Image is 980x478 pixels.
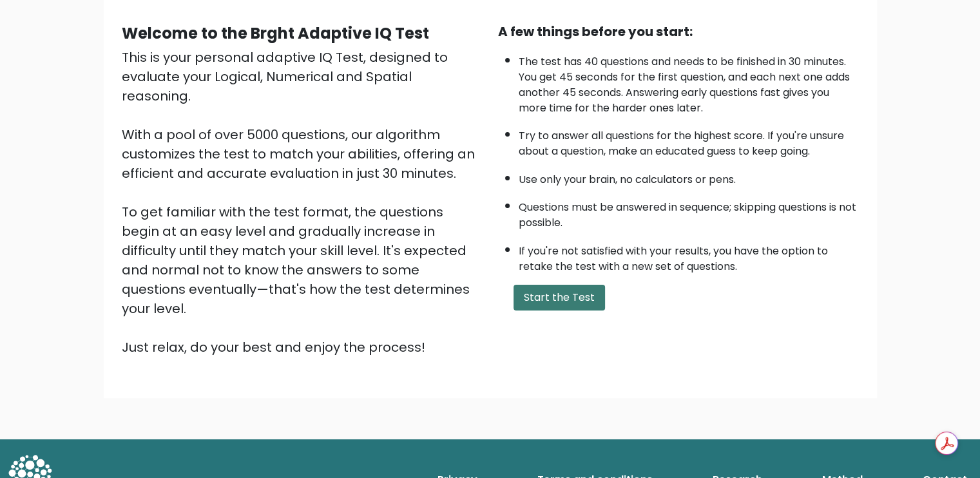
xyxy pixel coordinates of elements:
[519,193,859,231] li: Questions must be answered in sequence; skipping questions is not possible.
[519,122,859,159] li: Try to answer all questions for the highest score. If you're unsure about a question, make an edu...
[122,48,483,357] div: This is your personal adaptive IQ Test, designed to evaluate your Logical, Numerical and Spatial ...
[122,23,429,44] b: Welcome to the Brght Adaptive IQ Test
[519,237,859,274] li: If you're not satisfied with your results, you have the option to retake the test with a new set ...
[519,48,859,116] li: The test has 40 questions and needs to be finished in 30 minutes. You get 45 seconds for the firs...
[519,166,859,187] li: Use only your brain, no calculators or pens.
[498,22,859,41] div: A few things before you start:
[514,285,605,311] button: Start the Test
